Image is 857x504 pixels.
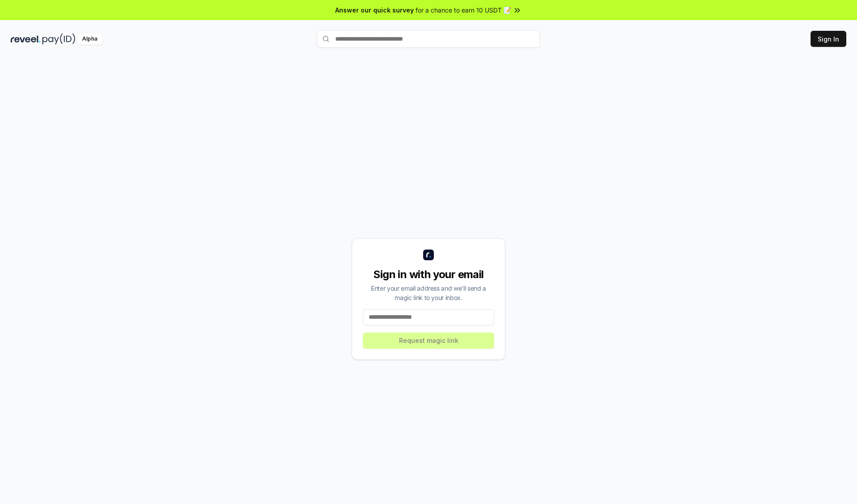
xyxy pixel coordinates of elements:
img: reveel_dark [11,33,41,45]
div: Sign in with your email [363,267,494,282]
div: Enter your email address and we’ll send a magic link to your inbox. [363,283,494,302]
span: for a chance to earn 10 USDT 📝 [416,5,511,15]
img: pay_id [42,33,75,45]
div: Alpha [77,33,102,45]
button: Sign In [811,31,846,47]
span: Answer our quick survey [335,5,414,15]
img: logo_small [423,250,434,260]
